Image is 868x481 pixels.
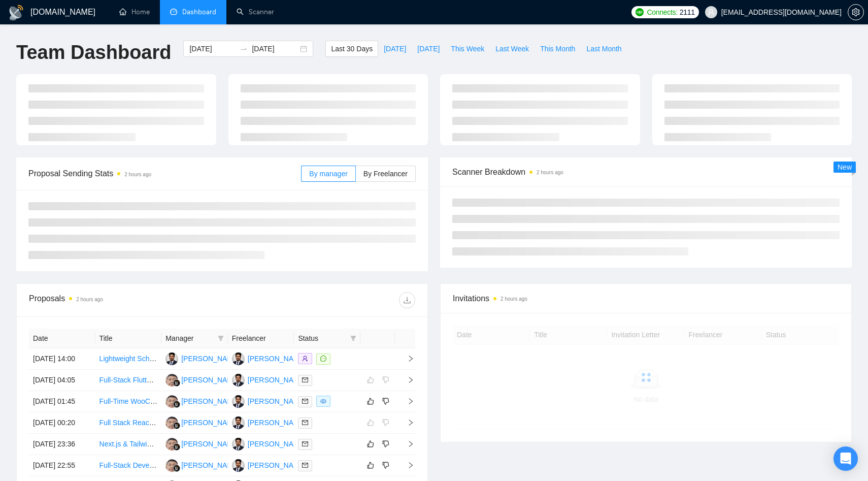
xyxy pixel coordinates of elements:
[119,8,150,16] a: homeHome
[232,461,306,469] a: KT[PERSON_NAME]
[452,166,840,178] span: Scanner Breakdown
[165,439,240,447] a: NS[PERSON_NAME]
[95,370,162,391] td: Full-Stack Flutter + React.js Developer Needed for Beauty App Final Fixes & Maintenance
[363,170,408,178] span: By Freelancer
[384,43,406,54] span: [DATE]
[173,401,180,408] img: gigradar-bm.png
[28,167,301,180] span: Proposal Sending Stats
[95,348,162,370] td: Lightweight Scheduler Development with React and Supabase
[181,417,240,428] div: [PERSON_NAME]
[29,329,95,348] th: Date
[95,412,162,434] td: Full Stack React / Node.js / Next.js Developer - Two Sided Marketplace
[367,440,374,448] span: like
[29,455,95,476] td: [DATE] 22:55
[380,459,392,471] button: dislike
[399,292,415,308] button: download
[29,434,95,455] td: [DATE] 23:36
[302,441,308,447] span: mail
[331,43,373,54] span: Last 30 Days
[445,41,490,57] button: This Week
[302,356,308,362] span: user-add
[399,398,414,405] span: right
[165,354,240,362] a: KT[PERSON_NAME]
[248,374,306,386] div: [PERSON_NAME]
[636,8,644,16] img: upwork-logo.png
[181,353,240,364] div: [PERSON_NAME]
[320,356,326,362] span: message
[380,438,392,450] button: dislike
[165,459,178,472] img: NS
[29,412,95,434] td: [DATE] 00:20
[165,395,178,408] img: NS
[848,4,864,20] button: setting
[95,391,162,412] td: Full-Time WooCommerce Developer Needed
[302,377,308,383] span: mail
[95,329,162,348] th: Title
[95,434,162,455] td: Next.js & Tailwind Developer for Internal CRM Project
[248,460,306,471] div: [PERSON_NAME]
[228,329,294,348] th: Freelancer
[99,355,296,363] a: Lightweight Scheduler Development with React and Supabase
[833,446,858,471] div: Open Intercom Messenger
[364,459,377,471] button: like
[490,41,535,57] button: Last Week
[170,8,177,15] span: dashboard
[189,43,236,54] input: Start date
[16,41,171,65] h1: Team Dashboard
[848,8,864,16] a: setting
[165,397,240,405] a: NS[PERSON_NAME]
[165,374,178,387] img: NS
[99,419,323,427] a: Full Stack React / Node.js / Next.js Developer - Two Sided Marketplace
[302,398,308,404] span: mail
[216,331,226,346] span: filter
[232,439,306,447] a: KT[PERSON_NAME]
[708,9,715,16] span: user
[417,43,440,54] span: [DATE]
[399,355,414,362] span: right
[232,375,306,383] a: KT[PERSON_NAME]
[451,43,484,54] span: This Week
[232,395,245,408] img: KT
[364,395,377,407] button: like
[173,443,180,451] img: gigradar-bm.png
[399,419,414,426] span: right
[29,370,95,391] td: [DATE] 04:05
[309,170,347,178] span: By manager
[302,420,308,426] span: mail
[364,438,377,450] button: like
[173,422,180,429] img: gigradar-bm.png
[165,418,240,426] a: NS[PERSON_NAME]
[173,379,180,387] img: gigradar-bm.png
[232,459,245,472] img: KT
[399,440,414,447] span: right
[500,296,527,302] time: 2 hours ago
[399,376,414,383] span: right
[399,462,414,469] span: right
[181,460,240,471] div: [PERSON_NAME]
[380,395,392,407] button: dislike
[232,416,245,429] img: KT
[182,8,216,16] span: Dashboard
[399,296,415,304] span: download
[248,438,306,450] div: [PERSON_NAME]
[348,331,358,346] span: filter
[540,43,575,54] span: This Month
[99,397,241,405] a: Full-Time WooCommerce Developer Needed
[240,45,248,53] span: swap-right
[248,396,306,407] div: [PERSON_NAME]
[453,292,839,305] span: Invitations
[165,416,178,429] img: NS
[173,465,180,472] img: gigradar-bm.png
[218,335,224,341] span: filter
[99,376,383,384] a: Full-Stack Flutter + React.js Developer Needed for Beauty App Final Fixes & Maintenance
[382,397,389,405] span: dislike
[378,41,412,57] button: [DATE]
[232,374,245,387] img: KT
[8,5,24,21] img: logo
[320,398,326,404] span: eye
[237,8,274,16] a: searchScanner
[124,172,151,177] time: 2 hours ago
[232,352,245,365] img: KT
[165,461,240,469] a: NS[PERSON_NAME]
[232,418,306,426] a: KT[PERSON_NAME]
